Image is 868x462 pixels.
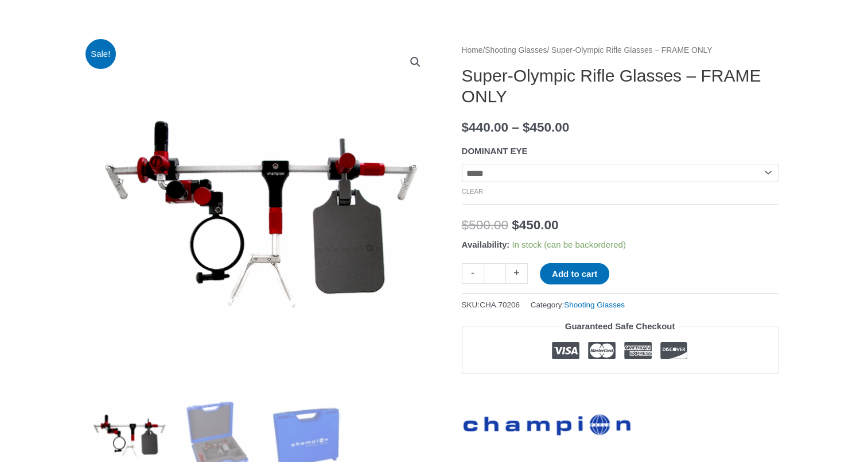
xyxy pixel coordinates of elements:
[485,46,547,55] a: Shooting Glasses
[462,188,484,195] a: Clear options
[462,120,469,134] span: $
[462,383,779,396] iframe: Customer reviews powered by Trustpilot
[560,318,680,334] legend: Guaranteed Safe Checkout
[480,301,520,309] span: CHA.70206
[462,46,483,55] a: Home
[462,43,779,58] nav: Breadcrumb
[512,240,625,249] span: In stock (can be backordered)
[523,120,569,134] bdi: 450.00
[462,240,510,249] span: Availability:
[506,263,528,283] a: +
[462,218,508,232] bdi: 500.00
[512,218,519,232] span: $
[484,263,506,283] input: Product quantity
[462,263,484,283] a: -
[462,120,508,134] bdi: 440.00
[564,301,625,309] a: Shooting Glasses
[512,120,519,134] span: –
[523,120,530,134] span: $
[531,298,625,312] span: Category:
[85,39,116,70] span: Sale!
[405,52,426,72] a: View full-screen image gallery
[462,405,634,438] a: Champion
[462,66,779,107] h1: Super-Olympic Rifle Glasses – FRAME ONLY
[512,218,558,232] bdi: 450.00
[90,43,434,388] img: Super-Olympic Rifle Glasses
[462,146,528,156] label: DOMINANT EYE
[462,298,520,312] span: SKU:
[462,218,469,232] span: $
[540,263,609,284] button: Add to cart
